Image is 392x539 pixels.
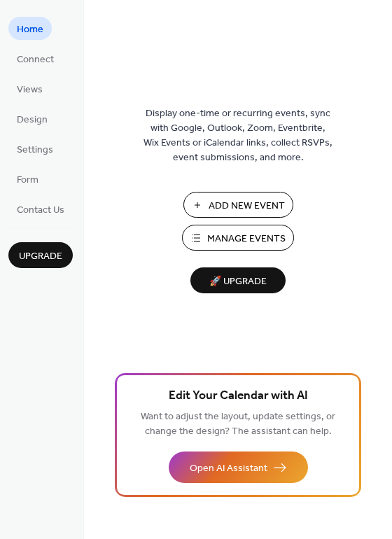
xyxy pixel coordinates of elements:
[190,267,286,293] button: 🚀 Upgrade
[17,143,53,157] span: Settings
[8,107,56,130] a: Design
[8,197,73,220] a: Contact Us
[8,17,52,40] a: Home
[209,199,285,213] span: Add New Event
[141,407,335,441] span: Want to adjust the layout, update settings, or change the design? The assistant can help.
[8,77,51,100] a: Views
[19,249,62,264] span: Upgrade
[17,173,38,188] span: Form
[17,83,43,97] span: Views
[8,137,62,160] a: Settings
[8,167,47,190] a: Form
[17,203,64,218] span: Contact Us
[207,232,286,246] span: Manage Events
[8,242,73,268] button: Upgrade
[183,192,293,218] button: Add New Event
[182,225,294,251] button: Manage Events
[199,272,277,291] span: 🚀 Upgrade
[17,52,54,67] span: Connect
[169,451,308,483] button: Open AI Assistant
[17,113,48,127] span: Design
[17,22,43,37] span: Home
[143,106,332,165] span: Display one-time or recurring events, sync with Google, Outlook, Zoom, Eventbrite, Wix Events or ...
[169,386,308,406] span: Edit Your Calendar with AI
[8,47,62,70] a: Connect
[190,461,267,476] span: Open AI Assistant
